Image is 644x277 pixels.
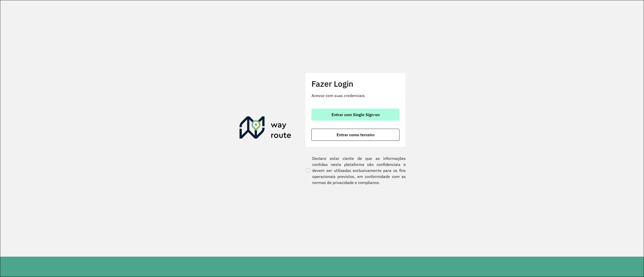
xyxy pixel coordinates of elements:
span: Entrar como terceiro [337,133,375,137]
p: Acesse com suas credenciais [311,93,399,99]
h2: Fazer Login [311,79,399,88]
label: Declaro estar ciente de que as informações contidas nesta plataforma são confidenciais e devem se... [305,155,406,186]
img: Roteirizador AmbevTech [239,116,291,141]
button: button [311,129,399,141]
button: button [311,109,399,121]
span: Entrar com Single Sign-on [332,113,380,117]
